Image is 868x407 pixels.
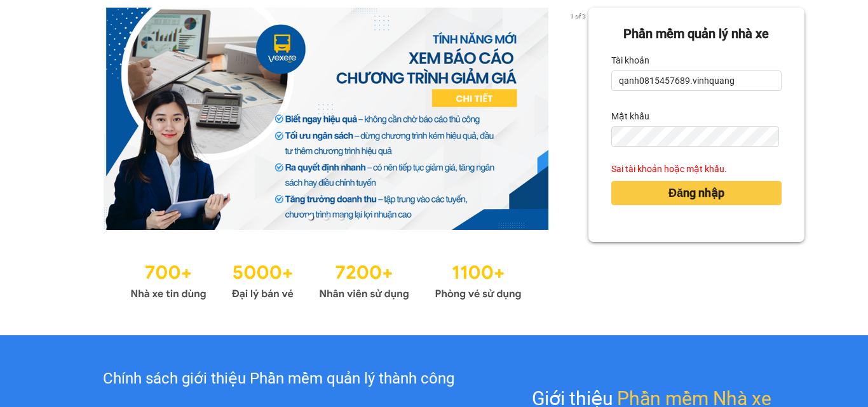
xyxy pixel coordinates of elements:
[61,367,496,391] div: Chính sách giới thiệu Phần mềm quản lý thành công
[611,70,782,91] input: Tài khoản
[308,215,313,220] li: slide item 1
[339,215,344,220] li: slide item 3
[611,24,782,44] div: Phần mềm quản lý nhà xe
[611,106,649,126] label: Mật khẩu
[64,8,81,230] button: previous slide / item
[611,50,649,70] label: Tài khoản
[611,181,782,205] button: Đăng nhập
[130,255,522,304] img: Statistics.png
[571,8,588,230] button: next slide / item
[611,126,779,147] input: Mật khẩu
[323,215,329,220] li: slide item 2
[566,8,588,24] p: 1 of 3
[611,162,782,176] div: Sai tài khoản hoặc mật khẩu.
[668,184,724,202] span: Đăng nhập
